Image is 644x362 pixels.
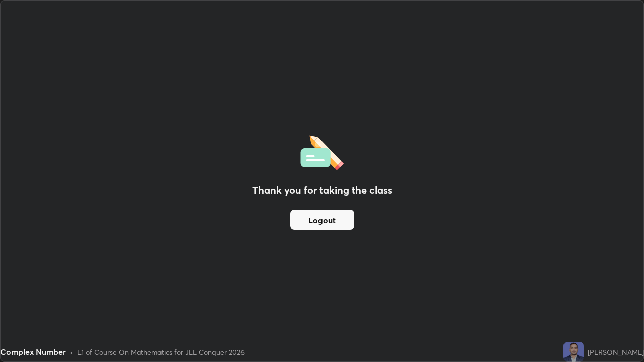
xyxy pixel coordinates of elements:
[300,132,344,170] img: offlineFeedback.1438e8b3.svg
[252,183,392,198] h2: Thank you for taking the class
[563,342,584,362] img: 02cee1ffd90b4f3cbb7297d5727372f7.jpg
[70,347,73,357] div: •
[77,347,245,357] div: L1 of Course On Mathematics for JEE Conquer 2026
[290,210,354,230] button: Logout
[588,347,644,357] div: [PERSON_NAME]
